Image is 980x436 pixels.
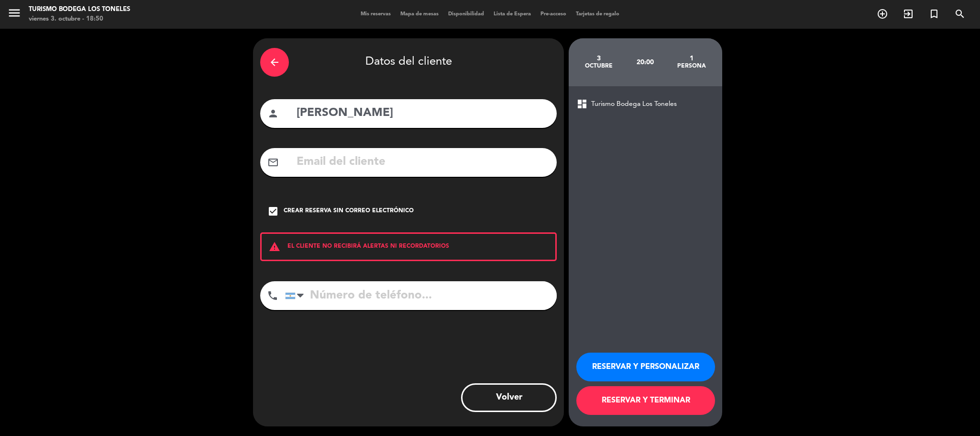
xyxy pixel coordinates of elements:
i: exit_to_app [903,8,914,20]
i: person [267,108,279,119]
i: phone [267,290,278,301]
i: arrow_back [269,57,280,68]
div: 20:00 [622,46,669,79]
span: Mapa de mesas [396,11,443,17]
span: Tarjetas de regalo [571,11,624,17]
i: warning [262,241,287,252]
i: check_box [267,206,279,217]
div: 1 [669,55,715,62]
span: Disponibilidad [443,11,489,17]
div: Turismo Bodega Los Toneles [29,5,130,14]
div: octubre [576,62,622,70]
div: Datos del cliente [260,46,557,79]
div: Crear reserva sin correo electrónico [284,207,414,216]
span: dashboard [576,98,588,110]
i: turned_in_not [928,8,940,20]
input: Nombre del cliente [296,103,550,123]
button: RESERVAR Y PERSONALIZAR [576,353,715,381]
button: menu [7,6,22,23]
button: Volver [461,383,557,412]
input: Email del cliente [296,152,550,172]
button: RESERVAR Y TERMINAR [576,386,715,415]
span: Pre-acceso [536,11,571,17]
i: add_circle_outline [877,8,888,20]
div: Argentina: +54 [286,282,308,310]
i: search [954,8,966,20]
input: Número de teléfono... [285,281,557,310]
i: mail_outline [267,157,279,168]
div: viernes 3. octubre - 18:50 [29,14,130,24]
div: EL CLIENTE NO RECIBIRÁ ALERTAS NI RECORDATORIOS [260,232,557,261]
div: persona [669,62,715,70]
i: menu [7,6,22,20]
span: Mis reservas [356,11,396,17]
span: Turismo Bodega Los Toneles [591,99,677,110]
div: 3 [576,55,622,62]
span: Lista de Espera [489,11,536,17]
